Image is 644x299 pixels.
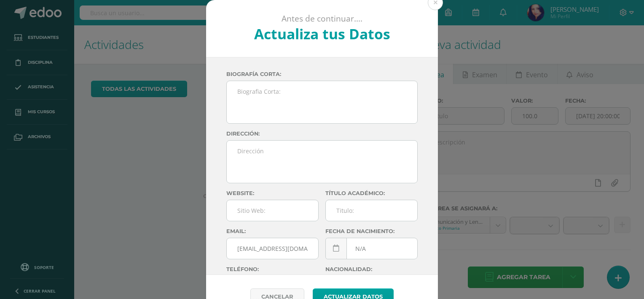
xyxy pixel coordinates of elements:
[226,228,319,234] label: Email:
[325,190,418,196] label: Título académico:
[226,190,319,196] label: Website:
[226,130,418,137] label: Dirección:
[227,200,318,221] input: Sitio Web:
[229,14,416,24] p: Antes de continuar....
[227,238,318,259] input: Correo Electronico:
[229,24,416,43] h2: Actualiza tus Datos
[226,266,319,272] label: Teléfono:
[325,266,418,272] label: Nacionalidad:
[226,71,418,77] label: Biografía corta:
[326,200,417,221] input: Titulo:
[326,238,417,259] input: Fecha de Nacimiento:
[325,228,418,234] label: Fecha de nacimiento:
